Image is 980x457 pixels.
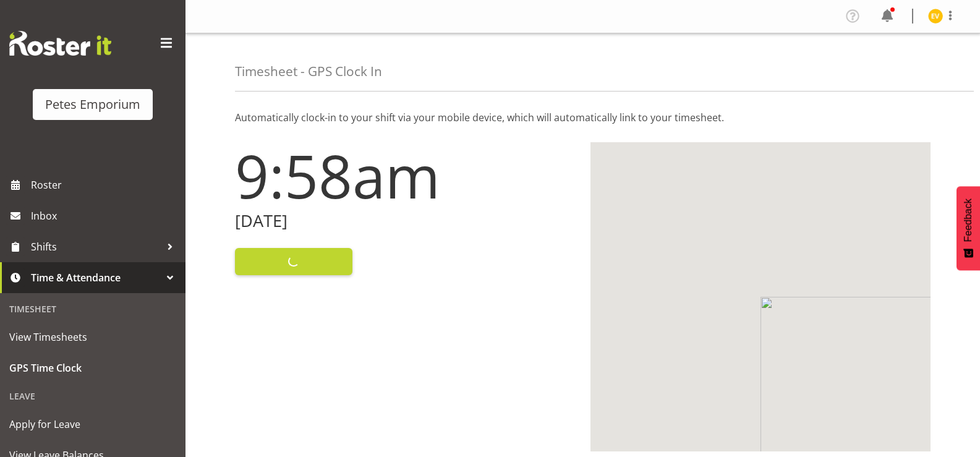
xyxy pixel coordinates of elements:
[3,409,182,440] a: Apply for Leave
[235,142,576,209] h1: 9:58am
[963,199,974,242] span: Feedback
[3,322,182,352] a: View Timesheets
[235,211,576,231] h2: [DATE]
[9,31,111,56] img: Rosterit website logo
[3,352,182,383] a: GPS Time Clock
[957,186,980,270] button: Feedback - Show survey
[45,95,140,114] div: Petes Emporium
[9,359,176,377] span: GPS Time Clock
[9,415,176,434] span: Apply for Leave
[31,207,179,225] span: Inbox
[31,176,179,194] span: Roster
[235,110,931,125] p: Automatically clock-in to your shift via your mobile device, which will automatically link to you...
[3,383,182,409] div: Leave
[9,328,176,346] span: View Timesheets
[235,64,382,79] h4: Timesheet - GPS Clock In
[3,296,182,322] div: Timesheet
[31,237,161,256] span: Shifts
[31,268,161,287] span: Time & Attendance
[928,9,943,23] img: eva-vailini10223.jpg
